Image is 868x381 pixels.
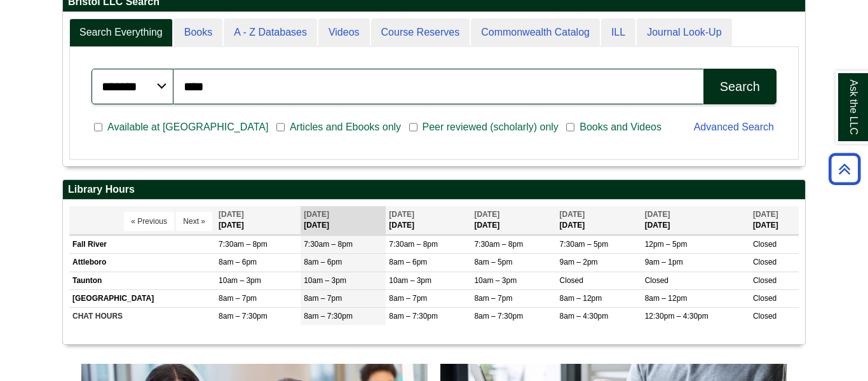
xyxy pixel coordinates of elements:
input: Articles and Ebooks only [276,121,285,133]
span: [DATE] [474,210,499,219]
th: [DATE] [301,206,386,235]
th: [DATE] [471,206,556,235]
a: Journal Look-Up [637,18,731,47]
button: « Previous [124,212,174,231]
h2: Library Hours [63,180,805,200]
a: Back to Top [824,160,865,177]
a: A - Z Databases [224,18,317,47]
span: 7:30am – 8pm [219,240,268,249]
span: [DATE] [645,210,670,219]
th: [DATE] [215,206,301,235]
span: Closed [753,312,776,321]
span: 8am – 7:30pm [304,312,353,321]
a: ILL [601,18,635,47]
span: [DATE] [389,210,414,219]
span: Peer reviewed (scholarly) only [417,120,564,135]
span: Closed [753,240,776,249]
span: 12:30pm – 4:30pm [645,312,709,321]
span: 10am – 3pm [389,276,431,285]
th: [DATE] [386,206,471,235]
span: Closed [753,294,776,303]
td: CHAT HOURS [69,307,215,325]
span: 8am – 6pm [219,258,257,267]
a: Advanced Search [694,121,774,132]
button: Next » [176,212,212,231]
span: Available at [GEOGRAPHIC_DATA] [102,120,273,135]
span: 8am – 7pm [474,294,512,303]
th: [DATE] [750,206,799,235]
div: Search [720,80,760,94]
span: Closed [753,258,776,267]
span: [DATE] [219,210,244,219]
input: Peer reviewed (scholarly) only [409,121,417,133]
span: 9am – 2pm [560,258,598,267]
span: 8am – 12pm [645,294,688,303]
span: 8am – 7:30pm [389,312,438,321]
a: Books [174,18,222,47]
span: 12pm – 5pm [645,240,688,249]
a: Course Reserves [371,18,470,47]
span: [DATE] [304,210,329,219]
span: 8am – 6pm [389,258,427,267]
span: 8am – 6pm [304,258,342,267]
span: 9am – 1pm [645,258,683,267]
span: 7:30am – 5pm [560,240,609,249]
span: 10am – 3pm [474,276,517,285]
td: Fall River [69,236,215,254]
span: [DATE] [753,210,778,219]
a: Videos [318,18,370,47]
th: [DATE] [557,206,642,235]
span: Closed [560,276,583,285]
span: Closed [645,276,668,285]
a: Search Everything [69,18,173,47]
td: Attleboro [69,254,215,272]
span: 8am – 7pm [389,294,427,303]
input: Books and Videos [566,121,574,133]
input: Available at [GEOGRAPHIC_DATA] [94,121,102,133]
span: 8am – 5pm [474,258,512,267]
td: [GEOGRAPHIC_DATA] [69,289,215,307]
span: 7:30am – 8pm [304,240,353,249]
span: Articles and Ebooks only [285,120,406,135]
span: 7:30am – 8pm [474,240,523,249]
span: 10am – 3pm [219,276,261,285]
span: 8am – 7pm [304,294,342,303]
a: Commonwealth Catalog [471,18,600,47]
span: 8am – 4:30pm [560,312,609,321]
span: 8am – 7:30pm [219,312,268,321]
td: Taunton [69,272,215,289]
span: 8am – 7pm [219,294,257,303]
span: [DATE] [560,210,585,219]
span: 8am – 12pm [560,294,602,303]
span: Closed [753,276,776,285]
span: 10am – 3pm [304,276,346,285]
th: [DATE] [642,206,750,235]
span: 8am – 7:30pm [474,312,523,321]
button: Search [703,69,776,104]
span: 7:30am – 8pm [389,240,438,249]
span: Books and Videos [574,120,667,135]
